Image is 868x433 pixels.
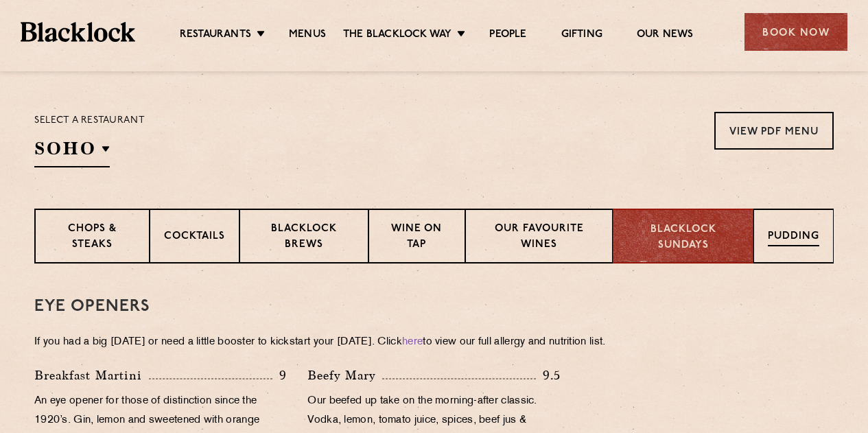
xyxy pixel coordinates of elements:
[34,366,149,385] p: Breakfast Martini
[272,366,287,384] p: 9
[34,137,110,167] h2: SOHO
[289,28,326,43] a: Menus
[254,222,354,254] p: Blacklock Brews
[343,28,451,43] a: The Blacklock Way
[34,333,834,352] p: If you had a big [DATE] or need a little booster to kickstart your [DATE]. Click to view our full...
[21,22,135,41] img: BL_Textured_Logo-footer-cropped.svg
[744,13,847,51] div: Book Now
[402,337,423,347] a: here
[714,112,834,150] a: View PDF Menu
[637,28,694,43] a: Our News
[627,222,739,253] p: Blacklock Sundays
[34,298,834,316] h3: Eye openers
[536,366,561,384] p: 9.5
[561,28,602,43] a: Gifting
[383,222,450,254] p: Wine on Tap
[49,222,135,254] p: Chops & Steaks
[489,28,526,43] a: People
[164,229,225,246] p: Cocktails
[480,222,599,254] p: Our favourite wines
[768,229,819,246] p: Pudding
[307,366,382,385] p: Beefy Mary
[180,28,251,43] a: Restaurants
[34,112,145,130] p: Select a restaurant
